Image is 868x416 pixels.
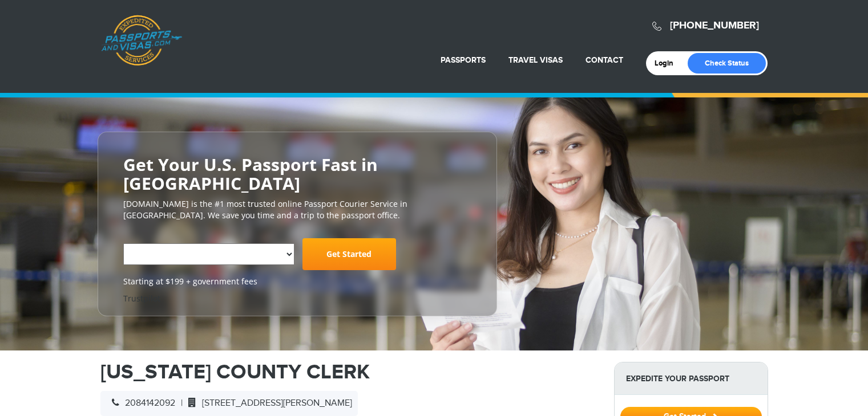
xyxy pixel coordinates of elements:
[508,55,563,65] a: Travel Visas
[688,53,766,74] a: Check Status
[123,293,160,304] a: Trustpilot
[183,398,352,409] span: [STREET_ADDRESS][PERSON_NAME]
[100,391,358,416] div: |
[123,198,471,221] p: [DOMAIN_NAME] is the #1 most trusted online Passport Courier Service in [GEOGRAPHIC_DATA]. We sav...
[586,55,623,65] a: Contact
[670,19,759,32] a: [PHONE_NUMBER]
[615,362,768,395] strong: Expedite Your Passport
[123,155,471,193] h2: Get Your U.S. Passport Fast in [GEOGRAPHIC_DATA]
[101,15,182,66] a: Passports & [DOMAIN_NAME]
[123,276,471,287] span: Starting at $199 + government fees
[655,59,681,68] a: Login
[302,238,396,270] a: Get Started
[106,398,175,409] span: 2084142092
[441,55,486,65] a: Passports
[100,362,597,382] h1: [US_STATE] COUNTY CLERK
